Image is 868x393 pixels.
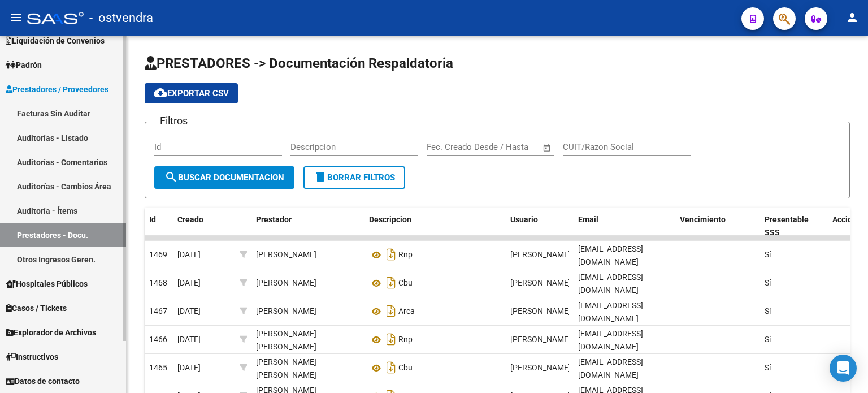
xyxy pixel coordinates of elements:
[145,83,238,103] button: Exportar CSV
[675,208,760,245] datatable-header-cell: Vencimiento
[314,172,395,183] span: Borrar Filtros
[256,248,316,261] div: [PERSON_NAME]
[145,208,173,245] datatable-header-cell: Id
[578,329,643,351] span: [EMAIL_ADDRESS][DOMAIN_NAME]
[89,6,153,31] span: - ostvendra
[398,251,413,260] span: Rnp
[578,244,643,266] span: [EMAIL_ADDRESS][DOMAIN_NAME]
[149,306,167,316] span: 1467
[6,302,67,314] span: Casos / Tickets
[251,208,364,245] datatable-header-cell: Prestador
[510,306,571,316] span: [PERSON_NAME]
[398,364,413,373] span: Cbu
[830,355,857,382] div: Open Intercom Messenger
[164,172,284,183] span: Buscar Documentacion
[164,170,178,184] mat-icon: search
[427,142,463,152] input: Start date
[832,215,857,224] span: Accion
[578,357,643,379] span: [EMAIL_ADDRESS][DOMAIN_NAME]
[765,306,771,316] span: Sí
[384,359,398,377] i: Descargar documento
[474,142,528,152] input: End date
[177,306,201,316] span: [DATE]
[314,170,327,184] mat-icon: delete
[510,250,571,259] span: [PERSON_NAME]
[680,215,726,224] span: Vencimiento
[154,88,229,98] span: Exportar CSV
[541,141,554,154] button: Open calendar
[765,215,809,237] span: Presentable SSS
[149,363,167,372] span: 1465
[398,307,415,316] span: Arca
[154,86,167,100] mat-icon: cloud_download
[384,302,398,320] i: Descargar documento
[506,208,574,245] datatable-header-cell: Usuario
[384,274,398,292] i: Descargar documento
[510,215,538,224] span: Usuario
[149,250,167,259] span: 1469
[578,215,598,224] span: Email
[177,335,201,344] span: [DATE]
[154,113,193,129] h3: Filtros
[256,356,360,382] div: [PERSON_NAME] [PERSON_NAME]
[177,278,201,287] span: [DATE]
[256,215,292,224] span: Prestador
[578,301,643,323] span: [EMAIL_ADDRESS][DOMAIN_NAME]
[578,273,643,295] span: [EMAIL_ADDRESS][DOMAIN_NAME]
[765,363,771,372] span: Sí
[173,208,235,245] datatable-header-cell: Creado
[510,335,571,344] span: [PERSON_NAME]
[9,11,23,24] mat-icon: menu
[765,278,771,287] span: Sí
[398,279,413,288] span: Cbu
[154,166,294,189] button: Buscar Documentacion
[760,208,828,245] datatable-header-cell: Presentable SSS
[256,327,360,353] div: [PERSON_NAME] [PERSON_NAME]
[256,305,316,318] div: [PERSON_NAME]
[149,335,167,344] span: 1466
[6,34,105,47] span: Liquidación de Convenios
[510,278,571,287] span: [PERSON_NAME]
[6,351,58,363] span: Instructivos
[6,59,42,71] span: Padrón
[149,215,156,224] span: Id
[845,11,859,24] mat-icon: person
[303,166,405,189] button: Borrar Filtros
[369,215,411,224] span: Descripcion
[177,363,201,372] span: [DATE]
[177,215,203,224] span: Creado
[765,250,771,259] span: Sí
[6,326,96,339] span: Explorador de Archivos
[364,208,506,245] datatable-header-cell: Descripcion
[384,245,398,264] i: Descargar documento
[384,330,398,348] i: Descargar documento
[398,335,413,344] span: Rnp
[510,363,571,372] span: [PERSON_NAME]
[6,278,88,290] span: Hospitales Públicos
[6,375,80,387] span: Datos de contacto
[177,250,201,259] span: [DATE]
[6,83,108,96] span: Prestadores / Proveedores
[145,55,453,71] span: PRESTADORES -> Documentación Respaldatoria
[765,335,771,344] span: Sí
[149,278,167,287] span: 1468
[574,208,675,245] datatable-header-cell: Email
[256,277,316,290] div: [PERSON_NAME]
